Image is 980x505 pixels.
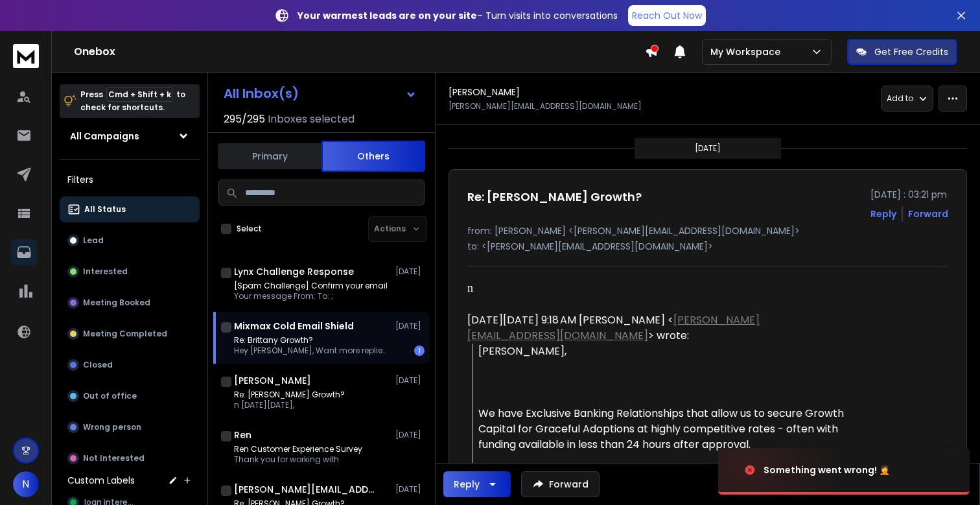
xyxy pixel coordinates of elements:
button: Wrong person [60,414,200,440]
button: Forward [521,471,600,497]
button: Others [321,141,425,172]
button: Lead [60,228,200,253]
button: Reply [870,207,896,220]
p: Get Free Credits [874,45,948,58]
h1: [PERSON_NAME][EMAIL_ADDRESS][DOMAIN_NAME] [234,483,377,496]
h1: [PERSON_NAME] [449,86,520,99]
h1: All Inbox(s) [224,87,299,100]
h1: Mixmax Cold Email Shield [234,320,354,333]
p: [DATE] [395,375,425,386]
p: Thank you for working with [234,454,362,465]
p: Hey [PERSON_NAME], Want more replies to [234,346,390,356]
div: [DATE][DATE] 9:18 AM [PERSON_NAME] < > wrote: [467,312,846,344]
button: Meeting Booked [60,290,200,316]
button: Not Interested [60,445,200,471]
p: [DATE] [695,143,721,154]
p: Meeting Booked [83,298,150,308]
button: N [13,471,39,497]
span: Cmd + Shift + k [106,87,173,102]
button: Reply [443,471,511,497]
p: [DATE] [395,321,425,331]
p: Your message From: To: ; [234,291,388,301]
button: Meeting Completed [60,321,200,347]
p: from: [PERSON_NAME] <[PERSON_NAME][EMAIL_ADDRESS][DOMAIN_NAME]> [467,224,948,237]
p: [DATE] [395,430,425,440]
button: Interested [60,259,200,285]
p: [DATE] [395,484,425,495]
div: Something went wrong! 🤦 [764,464,890,476]
h1: Lynx Challenge Response [234,265,354,278]
img: logo [13,44,39,68]
p: Re: [PERSON_NAME] Growth? [234,390,345,400]
h3: Filters [60,170,200,189]
a: Reach Out Now [628,5,706,26]
h3: Inboxes selected [268,112,355,127]
p: [PERSON_NAME][EMAIL_ADDRESS][DOMAIN_NAME] [449,101,642,112]
h1: Re: [PERSON_NAME] Growth? [467,188,642,206]
p: Closed [83,360,113,370]
h3: Custom Labels [67,474,135,487]
button: All Campaigns [60,123,200,149]
button: Closed [60,352,200,378]
img: image [718,435,848,505]
p: Not Interested [83,453,145,464]
p: [DATE] : 03:21 pm [870,188,948,201]
p: Out of office [83,391,137,401]
p: Press to check for shortcuts. [80,88,185,114]
button: Get Free Credits [847,39,957,65]
p: Lead [83,235,104,246]
strong: Your warmest leads are on your site [297,9,477,22]
div: Forward [908,207,948,220]
p: My Workspace [710,45,786,58]
p: Wrong person [83,422,141,432]
p: n [DATE][DATE], [234,400,345,410]
span: 295 / 295 [224,112,265,127]
p: [Spam Challenge] Confirm your email [234,281,388,291]
button: All Status [60,196,200,222]
p: Add to [887,93,913,104]
button: Primary [218,142,321,170]
p: Reach Out Now [632,9,702,22]
h1: All Campaigns [70,130,139,143]
p: Ren Customer Experience Survey [234,444,362,454]
p: Meeting Completed [83,329,167,339]
button: All Inbox(s) [213,80,427,106]
div: 1 [414,346,425,356]
h1: [PERSON_NAME] [234,374,311,387]
button: Out of office [60,383,200,409]
h1: Onebox [74,44,645,60]
p: – Turn visits into conversations [297,9,618,22]
div: n [467,279,846,297]
h1: Ren [234,429,251,441]
a: [PERSON_NAME][EMAIL_ADDRESS][DOMAIN_NAME] [467,312,760,343]
p: Re: Brittany Growth? [234,335,390,346]
p: All Status [84,204,126,215]
p: Interested [83,266,128,277]
div: Reply [454,478,480,491]
p: [DATE] [395,266,425,277]
label: Select [237,224,262,234]
p: to: <[PERSON_NAME][EMAIL_ADDRESS][DOMAIN_NAME]> [467,240,948,253]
